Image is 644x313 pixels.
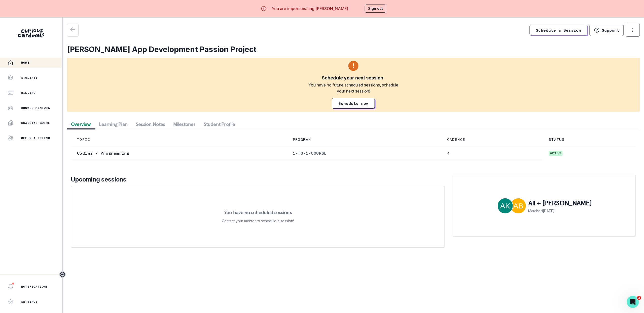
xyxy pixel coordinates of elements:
p: Students [21,76,38,80]
span: 2 [637,296,641,300]
button: options [626,24,640,37]
button: Learning Plan [95,120,132,129]
p: Browse Mentors [21,106,50,110]
p: Contact your mentor to schedule a session! [222,218,294,224]
button: Toggle sidebar [59,271,66,278]
button: Overview [67,120,95,129]
button: Support [590,25,624,36]
p: All + [PERSON_NAME] [528,198,592,208]
td: 4 [441,146,543,160]
td: 1-to-1-course [287,146,441,160]
a: Schedule now [332,98,375,109]
p: Refer a friend [21,136,50,140]
p: Upcoming sessions [71,175,445,184]
img: Curious Cardinals Logo [18,29,44,37]
img: All Kibria [498,198,513,213]
img: Ayush Deb-Bhattacharyya [511,198,526,213]
p: Matched [DATE] [528,208,592,213]
p: You have no scheduled sessions [224,210,292,215]
button: Student Profile [200,120,239,129]
div: Schedule your next session [322,75,383,81]
td: STATUS [543,133,636,146]
td: Coding / Programming [71,146,287,160]
p: Guardian Guide [21,121,50,125]
p: Notifications [21,285,48,289]
div: You have no future scheduled sessions, schedule your next session! [305,82,402,94]
td: PROGRAM [287,133,441,146]
h2: [PERSON_NAME] App Development Passion Project [67,45,640,54]
td: CADENCE [441,133,543,146]
button: Sign out [365,5,386,13]
p: Home [21,61,29,65]
span: active [549,151,563,156]
iframe: Intercom live chat [627,296,639,308]
td: TOPIC [71,133,287,146]
p: You are impersonating [PERSON_NAME] [272,6,348,12]
button: Milestones [169,120,200,129]
p: Billing [21,91,35,95]
a: Schedule a Session [530,25,588,35]
p: Settings [21,300,38,304]
p: Support [602,28,620,33]
button: Session Notes [132,120,169,129]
